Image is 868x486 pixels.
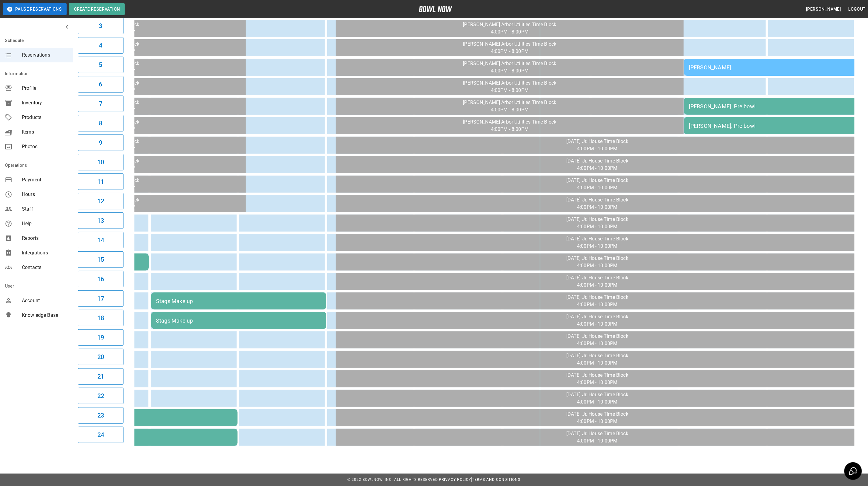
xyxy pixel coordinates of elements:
h6: 5 [99,60,102,70]
h6: 23 [97,411,104,420]
h6: 8 [99,118,102,128]
div: [PERSON_NAME]. Pre bowl [689,103,854,110]
h6: 19 [97,333,104,342]
div: Old Timers Prebowl [67,415,233,421]
span: Help [22,220,68,227]
button: 12 [78,193,123,209]
span: Products [22,114,68,121]
div: [PERSON_NAME]. Pre bowl [689,123,854,129]
span: Hours [22,191,68,198]
a: Terms and Conditions [472,477,521,482]
span: Staff [22,205,68,213]
h6: 9 [99,138,102,148]
button: 9 [78,135,123,151]
span: Payment [22,176,68,184]
button: Create Reservation [69,3,125,15]
button: 3 [78,18,123,34]
button: 13 [78,212,123,229]
a: Privacy Policy [439,477,471,482]
button: 24 [78,427,123,443]
span: Reports [22,235,68,242]
button: 8 [78,115,123,131]
span: Integrations [22,249,68,257]
button: 7 [78,96,123,112]
span: Contacts [22,264,68,271]
img: logo [419,6,452,12]
h6: 14 [97,235,104,245]
button: 4 [78,37,123,54]
h6: 13 [97,216,104,226]
span: Knowledge Base [22,312,68,319]
h6: 7 [99,99,102,109]
button: 19 [78,329,123,346]
span: Items [22,128,68,136]
button: Pause Reservations [3,3,67,15]
button: 21 [78,368,123,385]
button: 23 [78,407,123,424]
span: Account [22,297,68,304]
button: 10 [78,154,123,170]
button: 14 [78,232,123,248]
button: 15 [78,251,123,268]
span: Reservations [22,51,68,59]
button: 6 [78,76,123,93]
span: Photos [22,143,68,150]
div: Stags Make up [156,298,321,304]
h6: 4 [99,40,102,50]
button: 11 [78,173,123,190]
button: 5 [78,57,123,73]
h6: 12 [97,196,104,206]
button: 18 [78,310,123,326]
h6: 3 [99,21,102,31]
h6: 6 [99,79,102,89]
span: Profile [22,85,68,92]
div: Stags Make up [156,317,321,324]
button: 22 [78,388,123,404]
h6: 22 [97,391,104,401]
h6: 15 [97,255,104,264]
button: 16 [78,271,123,287]
div: [PERSON_NAME] [689,64,854,71]
h6: 11 [97,177,104,187]
button: [PERSON_NAME] [804,4,843,15]
h6: 24 [97,430,104,440]
h6: 10 [97,157,104,167]
h6: 18 [97,313,104,323]
button: 20 [78,349,123,365]
h6: 16 [97,274,104,284]
button: 17 [78,290,123,307]
h6: 20 [97,352,104,362]
h6: 21 [97,372,104,381]
h6: 17 [97,294,104,303]
button: Logout [846,4,868,15]
span: © 2022 BowlNow, Inc. All Rights Reserved. [347,477,439,482]
div: Old Timers Prebowl [67,434,233,441]
span: Inventory [22,99,68,107]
